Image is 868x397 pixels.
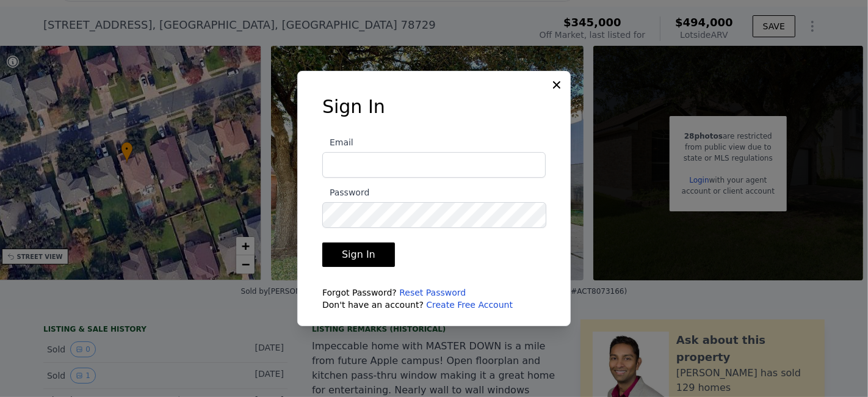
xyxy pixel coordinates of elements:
[426,300,513,310] a: Create Free Account
[322,202,546,227] input: Password
[322,137,353,147] span: Email
[322,242,395,267] button: Sign In
[322,286,546,311] div: Forgot Password? Don't have an account?
[399,288,466,297] a: Reset Password
[322,152,546,178] input: Email
[322,96,546,118] h3: Sign In
[322,188,369,197] span: Password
